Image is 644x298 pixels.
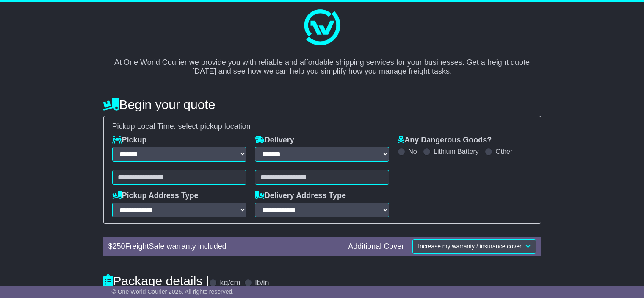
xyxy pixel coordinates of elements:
span: 250 [113,242,125,251]
img: One World Courier Logo - great freight rates [301,6,343,49]
label: Any Dangerous Goods? [398,136,492,145]
label: Delivery [255,136,294,145]
div: Pickup Local Time: [108,122,536,131]
label: No [408,148,417,156]
label: Delivery Address Type [255,191,346,201]
label: Lithium Battery [434,148,479,156]
h4: Package details | [103,274,210,288]
h4: Begin your quote [103,97,541,111]
label: lb/in [255,279,269,288]
button: Increase my warranty / insurance cover [412,239,536,254]
label: kg/cm [220,279,240,288]
div: Additional Cover [344,242,408,251]
div: $ FreightSafe warranty included [104,242,344,251]
span: © One World Courier 2025. All rights reserved. [112,288,234,295]
span: Increase my warranty / insurance cover [418,243,521,250]
span: select pickup location [178,122,251,131]
label: Other [495,148,512,156]
label: Pickup Address Type [112,191,199,201]
p: At One World Courier we provide you with reliable and affordable shipping services for your busin... [112,49,533,76]
label: Pickup [112,136,147,145]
